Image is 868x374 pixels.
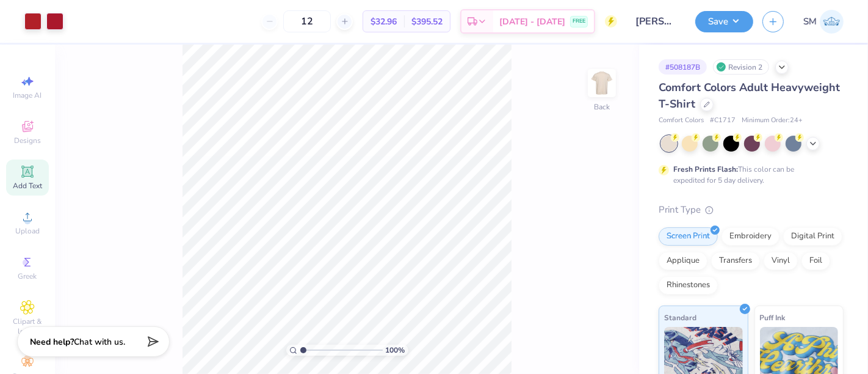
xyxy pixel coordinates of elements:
[411,15,443,28] span: $395.52
[18,271,37,281] span: Greek
[760,311,786,324] span: Puff Ink
[742,116,803,126] span: Minimum Order: 24 +
[722,227,779,246] div: Embroidery
[659,59,707,75] div: # 508187B
[673,164,823,186] div: This color can be expedited for 5 day delivery.
[626,9,686,34] input: Untitled Design
[594,101,610,112] div: Back
[713,59,769,75] div: Revision 2
[13,90,42,100] span: Image AI
[15,226,40,236] span: Upload
[659,227,718,246] div: Screen Print
[695,11,753,32] button: Save
[803,15,817,29] span: SM
[499,15,565,28] span: [DATE] - [DATE]
[659,80,840,111] span: Comfort Colors Adult Heavyweight T-Shirt
[371,15,397,28] span: $32.96
[13,181,42,191] span: Add Text
[659,116,704,126] span: Comfort Colors
[283,10,331,32] input: – –
[30,336,74,348] strong: Need help?
[590,71,614,95] img: Back
[573,17,585,26] span: FREE
[659,252,707,270] div: Applique
[711,252,760,270] div: Transfers
[74,336,125,348] span: Chat with us.
[386,345,405,356] span: 100 %
[801,252,830,270] div: Foil
[764,252,798,270] div: Vinyl
[710,116,736,126] span: # C1717
[783,227,842,246] div: Digital Print
[14,136,41,145] span: Designs
[820,10,844,34] img: Shruthi Mohan
[803,10,844,34] a: SM
[659,276,718,295] div: Rhinestones
[6,317,49,336] span: Clipart & logos
[659,203,844,217] div: Print Type
[673,164,738,174] strong: Fresh Prints Flash:
[664,311,696,324] span: Standard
